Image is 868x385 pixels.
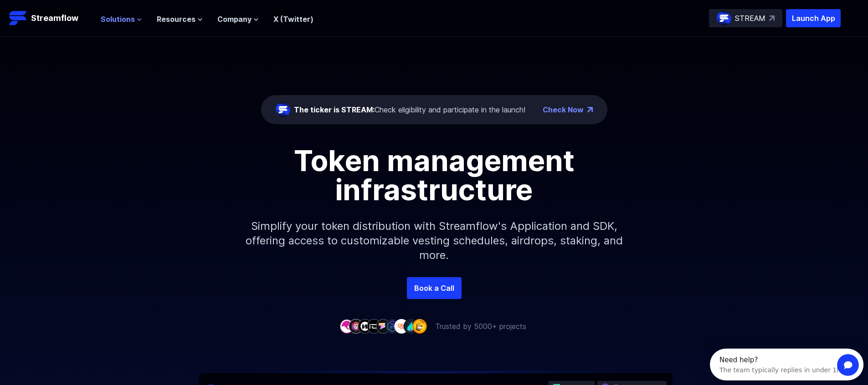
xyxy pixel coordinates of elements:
a: STREAM [709,9,782,27]
div: The team typically replies in under 1h [10,15,131,25]
img: company-8 [403,319,418,333]
span: Resources [157,14,195,25]
div: Open Intercom Messenger [4,4,158,29]
img: company-4 [367,319,381,333]
img: Streamflow Logo [9,9,27,27]
a: Book a Call [407,277,462,299]
span: Company [217,14,252,25]
p: STREAM [735,13,765,24]
img: company-5 [376,319,390,333]
iframe: Intercom live chat discovery launcher [710,349,863,380]
img: company-9 [412,319,427,333]
img: top-right-arrow.png [587,107,593,112]
a: X (Twitter) [273,15,313,24]
img: company-3 [358,319,372,333]
button: Company [217,14,259,25]
button: Launch App [786,9,841,27]
button: Solutions [101,14,142,25]
img: top-right-arrow.svg [769,15,775,21]
p: Trusted by 5000+ projects [435,321,526,332]
iframe: Intercom live chat [837,354,859,376]
img: company-7 [394,319,409,333]
button: Resources [157,14,203,25]
h1: Token management infrastructure [229,146,639,204]
span: Solutions [101,14,135,25]
p: Streamflow [31,12,78,25]
a: Streamflow [9,9,92,27]
img: company-1 [339,319,354,333]
div: Need help? [10,8,131,15]
div: Check eligibility and participate in the launch! [294,104,525,115]
img: company-6 [385,319,400,333]
img: streamflow-logo-circle.png [717,11,731,25]
span: The ticker is STREAM: [294,105,375,114]
img: streamflow-logo-circle.png [276,102,290,117]
a: Check Now [543,104,584,115]
p: Simplify your token distribution with Streamflow's Application and SDK, offering access to custom... [238,204,630,277]
img: company-2 [349,319,363,333]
